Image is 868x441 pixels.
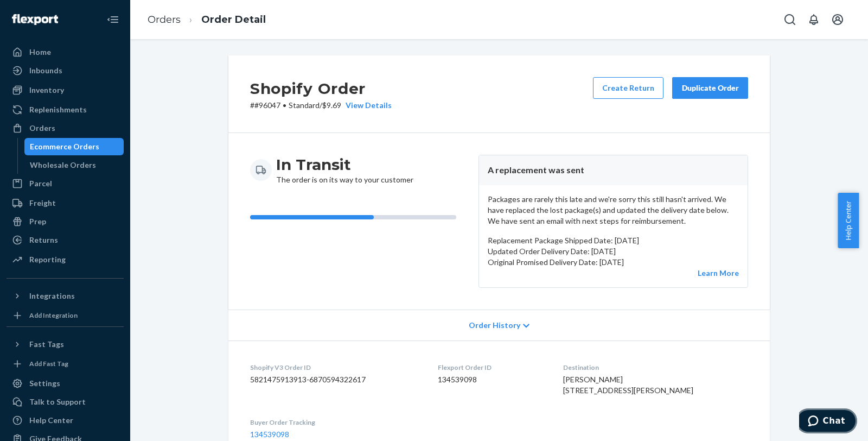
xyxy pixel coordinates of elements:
div: Inventory [29,85,64,96]
span: [PERSON_NAME] [STREET_ADDRESS][PERSON_NAME] [563,375,693,395]
button: Integrations [7,287,124,305]
div: Add Fast Tag [29,359,68,368]
div: Orders [29,123,55,134]
span: Order History [469,320,520,331]
a: Settings [7,375,124,392]
div: Duplicate Order [681,83,739,93]
dt: Destination [563,363,748,372]
h3: In Transit [276,155,413,174]
button: Create Return [593,77,663,99]
p: Updated Order Delivery Date: [DATE] [488,246,739,257]
button: Duplicate Order [672,77,748,99]
a: Replenishments [7,101,124,118]
button: Open notifications [803,9,825,30]
a: Inbounds [7,62,124,79]
p: # #96047 / $9.69 [250,100,392,111]
div: Freight [29,198,56,209]
ol: breadcrumbs [139,4,275,36]
a: 134539098 [250,430,289,439]
a: Ecommerce Orders [24,138,124,155]
button: Close Navigation [102,9,124,30]
button: Help Center [838,193,859,248]
a: Wholesale Orders [24,156,124,174]
button: Open Search Box [779,9,801,30]
span: • [283,100,286,110]
iframe: Opens a widget where you can chat to one of our agents [799,408,857,436]
div: Fast Tags [29,339,64,350]
div: Add Integration [29,311,78,320]
div: Prep [29,216,46,227]
button: Talk to Support [7,393,124,411]
div: Returns [29,235,58,245]
div: Talk to Support [29,396,86,407]
a: Order Detail [201,14,266,26]
a: Inventory [7,81,124,99]
dt: Shopify V3 Order ID [250,363,420,372]
span: Standard [289,100,320,110]
dt: Buyer Order Tracking [250,418,420,427]
div: Wholesale Orders [30,160,96,171]
button: Open account menu [827,9,848,30]
a: Home [7,43,124,61]
a: Orders [148,14,181,26]
div: The order is on its way to your customer [276,155,413,185]
dt: Flexport Order ID [438,363,546,372]
a: Orders [7,119,124,137]
div: Integrations [29,291,75,301]
header: A replacement was sent [479,155,748,185]
div: Home [29,47,51,58]
button: View Details [341,100,392,111]
p: Packages are rarely this late and we're sorry this still hasn't arrived. We have replaced the los... [488,194,739,226]
h2: Shopify Order [250,77,392,100]
a: Prep [7,213,124,230]
a: Help Center [7,412,124,429]
img: Flexport logo [12,14,58,25]
div: Ecommerce Orders [30,141,99,152]
a: Add Fast Tag [7,357,124,370]
a: Reporting [7,251,124,268]
div: Replenishments [29,104,87,115]
div: Help Center [29,415,73,426]
dd: 5821475913913-6870594322617 [250,374,420,385]
a: Add Integration [7,309,124,322]
p: Original Promised Delivery Date: [DATE] [488,257,739,268]
div: Reporting [29,254,66,265]
p: Replacement Package Shipped Date: [DATE] [488,235,739,246]
a: Freight [7,194,124,212]
a: Parcel [7,175,124,192]
a: Returns [7,231,124,249]
div: Parcel [29,178,52,189]
dd: 134539098 [438,374,546,385]
div: Settings [29,378,60,389]
div: Inbounds [29,65,62,76]
button: Fast Tags [7,336,124,353]
a: Learn More [698,268,739,278]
